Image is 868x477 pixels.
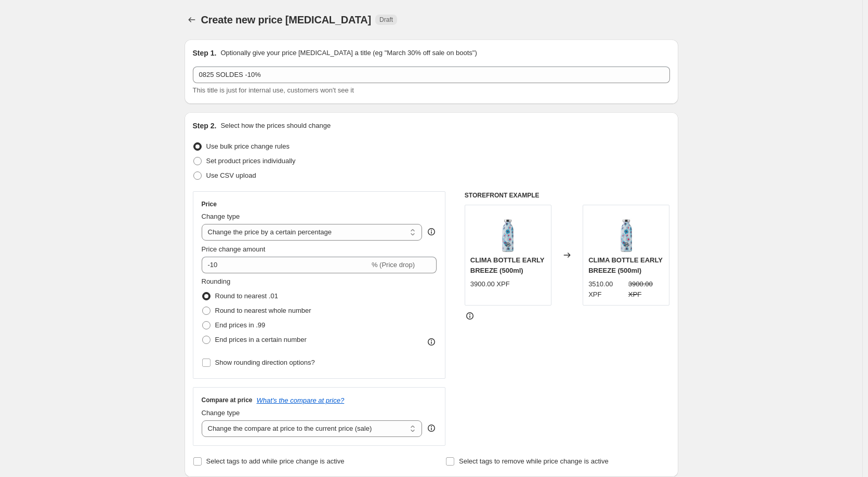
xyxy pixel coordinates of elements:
[465,191,670,200] h6: STOREFRONT EXAMPLE
[202,396,253,404] h3: Compare at price
[202,245,266,253] span: Price change amount
[628,279,664,300] strike: 3900.00 XPF
[193,67,670,83] input: 30% off holiday sale
[487,210,529,252] img: BO271_80x.png
[206,142,290,150] span: Use bulk price change rules
[379,16,393,24] span: Draft
[202,257,370,273] input: -15
[193,121,217,131] h2: Step 2.
[215,321,266,329] span: End prices in .99
[202,213,240,220] span: Change type
[588,279,624,300] div: 3510.00 XPF
[202,409,240,417] span: Change type
[185,12,199,27] button: Price change jobs
[202,200,217,208] h3: Price
[470,279,510,289] div: 3900.00 XPF
[470,256,545,274] span: CLIMA BOTTLE EARLY BREEZE (500ml)
[588,256,663,274] span: CLIMA BOTTLE EARLY BREEZE (500ml)
[206,171,256,179] span: Use CSV upload
[220,48,477,58] p: Optionally give your price [MEDICAL_DATA] a title (eg "March 30% off sale on boots")
[215,359,315,366] span: Show rounding direction options?
[193,86,354,94] span: This title is just for internal use, customers won't see it
[372,261,415,269] span: % (Price drop)
[215,292,278,300] span: Round to nearest .01
[257,396,345,404] button: What's the compare at price?
[215,336,307,343] span: End prices in a certain number
[426,423,437,433] div: help
[426,227,437,237] div: help
[606,210,647,252] img: BO271_80x.png
[220,121,331,131] p: Select how the prices should change
[202,277,231,285] span: Rounding
[193,48,217,58] h2: Step 1.
[201,14,372,25] span: Create new price [MEDICAL_DATA]
[459,457,609,465] span: Select tags to remove while price change is active
[206,457,345,465] span: Select tags to add while price change is active
[215,307,311,314] span: Round to nearest whole number
[206,157,296,165] span: Set product prices individually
